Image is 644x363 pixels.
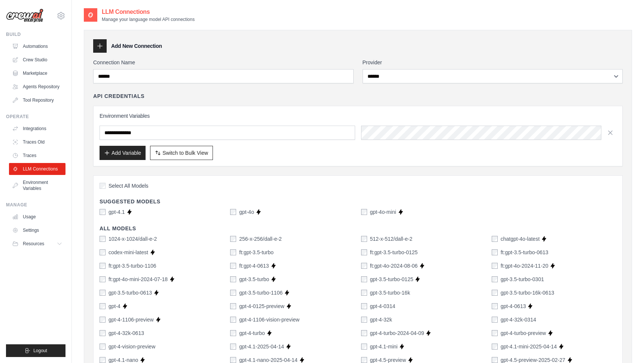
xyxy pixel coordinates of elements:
[239,343,284,350] label: gpt-4.1-2025-04-14
[150,146,213,160] button: Switch to Bulk View
[501,235,540,243] label: chatgpt-4o-latest
[361,317,367,323] input: gpt-4-32k
[6,344,65,357] button: Logout
[100,344,106,350] input: gpt-4-vision-preview
[361,344,367,350] input: gpt-4.1-mini
[230,236,236,242] input: 256-x-256/dall-e-2
[102,16,195,22] p: Manage your language model API connections
[23,241,44,247] span: Resources
[230,276,236,282] input: gpt-3.5-turbo
[9,81,65,93] a: Agents Repository
[6,202,65,208] div: Manage
[9,163,65,175] a: LLM Connections
[501,262,549,270] label: ft:gpt-4o-2024-11-20
[492,357,498,363] input: gpt-4.5-preview-2025-02-27
[230,249,236,255] input: ft:gpt-3.5-turbo
[100,183,106,189] input: Select All Models
[33,348,47,354] span: Logout
[93,92,144,100] h4: API Credentials
[501,289,554,296] label: gpt-3.5-turbo-16k-0613
[370,235,413,243] label: 512-x-512/dall-e-2
[100,357,106,363] input: gpt-4.1-nano
[361,357,367,363] input: gpt-4.5-preview
[100,198,616,205] h4: Suggested Models
[230,344,236,350] input: gpt-4.1-2025-04-14
[230,209,236,215] input: gpt-4o
[109,235,157,243] label: 1024-x-1024/dall-e-2
[492,344,498,350] input: gpt-4.1-mini-2025-04-14
[361,303,367,309] input: gpt-4-0314
[370,208,396,216] label: gpt-4o-mini
[6,9,43,23] img: Logo
[239,249,274,256] label: ft:gpt-3.5-turbo
[239,208,254,216] label: gpt-4o
[230,317,236,323] input: gpt-4-1106-vision-preview
[109,302,120,310] label: gpt-4
[100,112,616,120] h3: Environment Variables
[492,276,498,282] input: gpt-3.5-turbo-0301
[501,343,557,350] label: gpt-4.1-mini-2025-04-14
[100,317,106,323] input: gpt-4-1106-preview
[370,289,410,296] label: gpt-3.5-turbo-16k
[109,262,156,270] label: ft:gpt-3.5-turbo-1106
[501,302,526,310] label: gpt-4-0613
[492,290,498,296] input: gpt-3.5-turbo-16k-0613
[109,182,149,190] span: Select All Models
[100,146,146,160] button: Add Variable
[9,123,65,135] a: Integrations
[100,290,106,296] input: gpt-3.5-turbo-0613
[109,289,152,296] label: gpt-3.5-turbo-0613
[361,276,367,282] input: gpt-3.5-turbo-0125
[109,208,125,216] label: gpt-4.1
[492,330,498,336] input: gpt-4-turbo-preview
[100,263,106,269] input: ft:gpt-3.5-turbo-1106
[100,303,106,309] input: gpt-4
[370,302,396,310] label: gpt-4-0314
[230,357,236,363] input: gpt-4.1-nano-2025-04-14
[361,290,367,296] input: gpt-3.5-turbo-16k
[492,303,498,309] input: gpt-4-0613
[9,238,65,250] button: Resources
[9,54,65,66] a: Crew Studio
[501,249,549,256] label: ft:gpt-3.5-turbo-0613
[100,249,106,255] input: codex-mini-latest
[239,302,284,310] label: gpt-4-0125-preview
[109,249,148,256] label: codex-mini-latest
[111,42,162,50] h3: Add New Connection
[93,59,354,66] label: Connection Name
[230,330,236,336] input: gpt-4-turbo
[361,236,367,242] input: 512-x-512/dall-e-2
[9,150,65,161] a: Traces
[370,329,424,337] label: gpt-4-turbo-2024-04-09
[370,249,418,256] label: ft:gpt-3.5-turbo-0125
[109,316,154,323] label: gpt-4-1106-preview
[9,224,65,236] a: Settings
[6,31,65,37] div: Build
[370,316,392,323] label: gpt-4-32k
[361,249,367,255] input: ft:gpt-3.5-turbo-0125
[239,262,269,270] label: ft:gpt-4-0613
[230,263,236,269] input: ft:gpt-4-0613
[239,316,299,323] label: gpt-4-1106-vision-preview
[100,276,106,282] input: ft:gpt-4o-mini-2024-07-18
[6,114,65,120] div: Operate
[162,149,208,157] span: Switch to Bulk View
[102,7,195,16] h2: LLM Connections
[361,330,367,336] input: gpt-4-turbo-2024-04-09
[501,329,546,337] label: gpt-4-turbo-preview
[370,343,398,350] label: gpt-4.1-mini
[370,262,418,270] label: ft:gpt-4o-2024-08-06
[361,263,367,269] input: ft:gpt-4o-2024-08-06
[239,276,269,283] label: gpt-3.5-turbo
[109,329,144,337] label: gpt-4-32k-0613
[109,343,155,350] label: gpt-4-vision-preview
[239,235,282,243] label: 256-x-256/dall-e-2
[9,211,65,223] a: Usage
[370,276,413,283] label: gpt-3.5-turbo-0125
[100,225,616,232] h4: All Models
[109,276,168,283] label: ft:gpt-4o-mini-2024-07-18
[230,290,236,296] input: gpt-3.5-turbo-1106
[9,136,65,148] a: Traces Old
[492,263,498,269] input: ft:gpt-4o-2024-11-20
[492,317,498,323] input: gpt-4-32k-0314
